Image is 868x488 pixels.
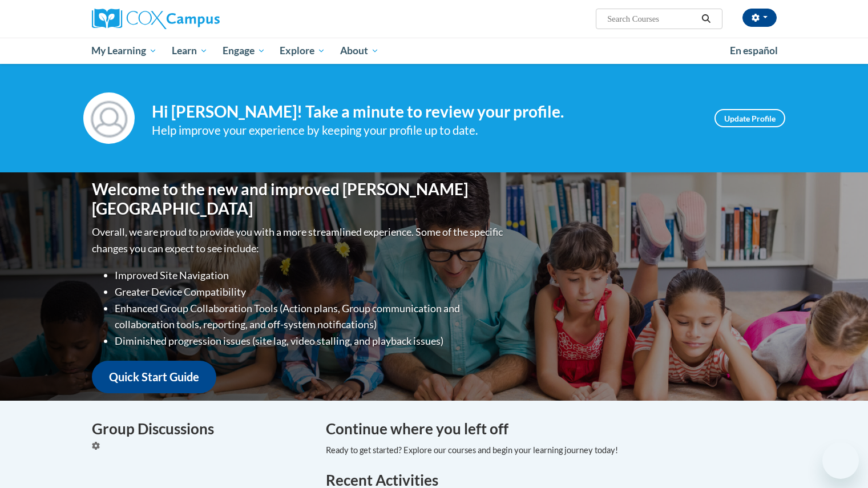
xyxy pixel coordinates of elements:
[152,102,697,122] h4: Hi [PERSON_NAME]! Take a minute to review your profile.
[92,180,506,218] h1: Welcome to the new and improved [PERSON_NAME][GEOGRAPHIC_DATA]
[333,38,386,64] a: About
[822,442,859,479] iframe: Button to launch messaging window
[92,9,220,29] img: Cox Campus
[115,300,506,333] li: Enhanced Group Collaboration Tools (Action plans, Group communication and collaboration tools, re...
[172,44,208,58] span: Learn
[722,39,785,63] a: En español
[92,361,216,393] a: Quick Start Guide
[215,38,273,64] a: Engage
[84,38,165,64] a: My Learning
[75,38,794,64] div: Main menu
[272,38,333,64] a: Explore
[223,44,265,58] span: Engage
[742,9,777,27] button: Account Settings
[152,121,697,140] div: Help improve your experience by keeping your profile up to date.
[91,44,157,58] span: My Learning
[83,92,135,144] img: Profile Image
[730,45,778,57] span: En español
[714,109,785,127] a: Update Profile
[92,418,309,440] h4: Group Discussions
[115,284,506,300] li: Greater Device Compatibility
[164,38,215,64] a: Learn
[92,9,309,29] a: Cox Campus
[340,44,379,58] span: About
[606,12,697,26] input: Search Courses
[115,333,506,349] li: Diminished progression issues (site lag, video stalling, and playback issues)
[92,224,506,257] p: Overall, we are proud to provide you with a more streamlined experience. Some of the specific cha...
[115,267,506,284] li: Improved Site Navigation
[280,44,325,58] span: Explore
[326,418,777,440] h4: Continue where you left off
[697,12,714,26] button: Search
